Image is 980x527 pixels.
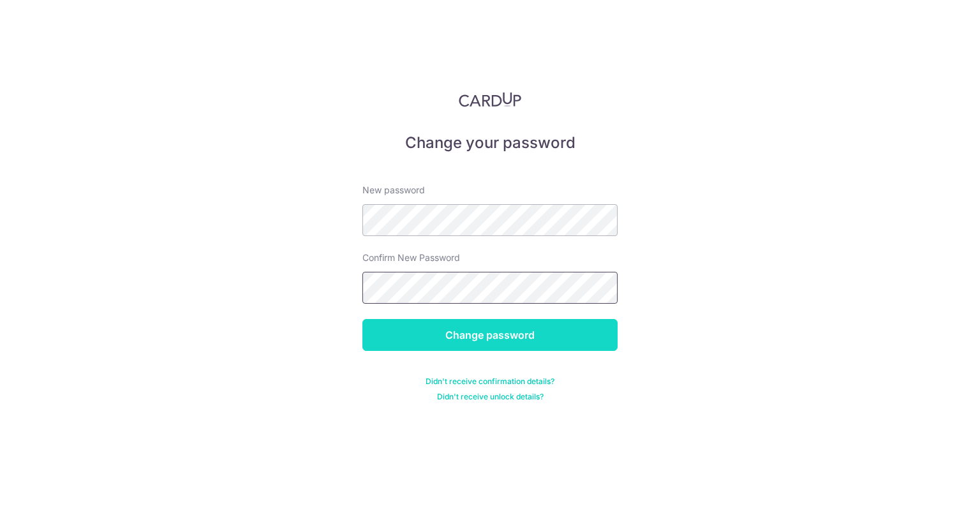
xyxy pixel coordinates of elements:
a: Didn't receive unlock details? [437,392,544,402]
img: CardUp Logo [459,92,521,107]
label: New password [362,184,425,197]
label: Confirm New Password [362,251,460,264]
input: Change password [362,319,618,351]
a: Didn't receive confirmation details? [426,376,554,387]
h5: Change your password [362,133,618,153]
